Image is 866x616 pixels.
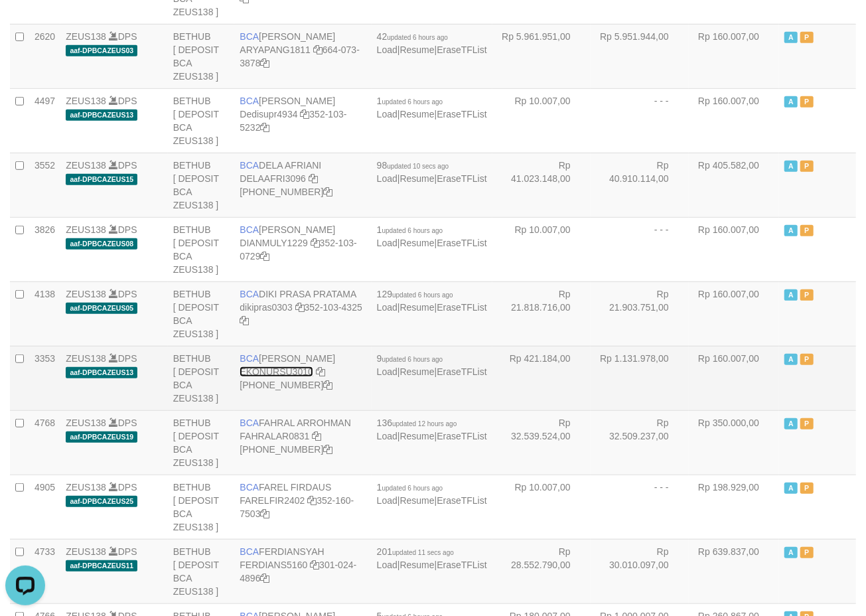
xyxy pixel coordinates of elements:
td: Rp 405.582,00 [689,153,779,217]
a: Resume [400,109,435,119]
a: ZEUS138 [66,482,106,493]
td: Rp 40.910.114,00 [591,153,689,217]
a: ZEUS138 [66,418,106,428]
td: FAHRAL ARROHMAN [PHONE_NUMBER] [234,410,371,475]
a: Resume [400,44,435,55]
span: Paused [800,483,814,494]
a: Copy 5665095158 to clipboard [323,444,332,455]
span: Paused [800,32,814,43]
span: Active [784,418,798,429]
td: Rp 5.951.944,00 [591,24,689,88]
span: Active [784,354,798,365]
a: ZEUS138 [66,289,106,299]
td: Rp 10.007,00 [492,88,591,153]
span: | | [377,418,487,441]
a: Resume [400,366,435,377]
a: DIANMULY1229 [240,238,307,248]
a: Resume [400,560,435,570]
a: FARELFIR2402 [240,495,305,506]
span: aaf-DPBCAZEUS13 [66,110,137,121]
td: Rp 639.837,00 [689,539,779,603]
a: Copy FARELFIR2402 to clipboard [307,495,317,506]
td: Rp 10.007,00 [492,217,591,281]
span: Active [784,161,798,172]
span: | | [377,96,487,119]
a: ZEUS138 [66,353,106,364]
td: DPS [60,217,168,281]
span: Paused [800,418,814,429]
a: EraseTFList [437,109,486,119]
td: DPS [60,475,168,539]
td: DPS [60,346,168,410]
span: Paused [800,96,814,108]
a: Load [377,366,397,377]
span: Paused [800,354,814,365]
span: BCA [240,546,259,557]
td: BETHUB [ DEPOSIT BCA ZEUS138 ] [168,24,235,88]
td: Rp 198.929,00 [689,475,779,539]
td: BETHUB [ DEPOSIT BCA ZEUS138 ] [168,88,235,153]
td: - - - [591,217,689,281]
a: Dedisupr4934 [240,109,297,119]
td: [PERSON_NAME] [PHONE_NUMBER] [234,346,371,410]
span: BCA [240,353,259,364]
td: BETHUB [ DEPOSIT BCA ZEUS138 ] [168,346,235,410]
td: Rp 5.961.951,00 [492,24,591,88]
a: ZEUS138 [66,224,106,235]
td: Rp 41.023.148,00 [492,153,591,217]
span: 129 [377,289,453,299]
span: updated 6 hours ago [382,227,443,234]
span: updated 11 secs ago [392,549,454,556]
td: DELA AFRIANI [PHONE_NUMBER] [234,153,371,217]
td: Rp 32.539.524,00 [492,410,591,475]
td: Rp 160.007,00 [689,88,779,153]
span: | | [377,546,487,570]
a: Load [377,44,397,55]
a: EraseTFList [437,44,486,55]
td: DPS [60,88,168,153]
td: DPS [60,153,168,217]
span: | | [377,482,487,506]
span: aaf-DPBCAZEUS03 [66,45,137,56]
td: 3826 [29,217,60,281]
a: Load [377,238,397,248]
td: FAREL FIRDAUS 352-160-7503 [234,475,371,539]
span: updated 10 secs ago [387,163,449,170]
a: Load [377,431,397,441]
a: EKONURSU3010 [240,366,313,377]
td: 4768 [29,410,60,475]
a: dikipras0303 [240,302,292,313]
span: 136 [377,418,457,428]
td: Rp 21.903.751,00 [591,281,689,346]
span: Active [784,483,798,494]
span: 9 [377,353,443,364]
span: 1 [377,96,443,106]
a: Resume [400,431,435,441]
span: Active [784,225,798,236]
a: Resume [400,495,435,506]
span: BCA [240,31,259,42]
span: | | [377,289,487,313]
td: 4905 [29,475,60,539]
span: updated 6 hours ago [392,291,453,299]
a: Copy 3010244896 to clipboard [261,573,270,583]
td: 4733 [29,539,60,603]
a: Copy 3521607503 to clipboard [261,508,270,519]
span: Active [784,32,798,43]
a: Load [377,302,397,313]
td: Rp 421.184,00 [492,346,591,410]
a: Copy FAHRALAR0831 to clipboard [312,431,321,441]
a: Copy 6640733878 to clipboard [261,58,270,68]
span: | | [377,224,487,248]
a: ARYAPANG1811 [240,44,311,55]
td: DPS [60,410,168,475]
td: DIKI PRASA PRATAMA 352-103-4325 [234,281,371,346]
td: DPS [60,539,168,603]
a: Resume [400,173,435,184]
td: Rp 160.007,00 [689,346,779,410]
td: Rp 21.818.716,00 [492,281,591,346]
td: BETHUB [ DEPOSIT BCA ZEUS138 ] [168,475,235,539]
span: BCA [240,224,259,235]
a: ZEUS138 [66,31,106,42]
td: - - - [591,88,689,153]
